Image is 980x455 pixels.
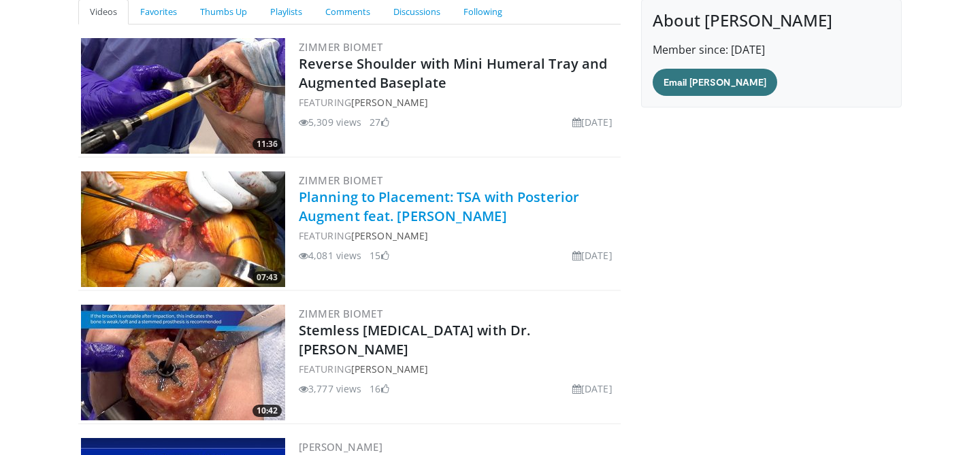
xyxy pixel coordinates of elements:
li: [DATE] [572,382,612,396]
span: 10:42 [252,405,282,417]
a: 07:43 [81,171,285,287]
div: FEATURING [299,229,618,243]
li: 16 [370,382,389,396]
li: 3,777 views [299,382,361,396]
a: Zimmer Biomet [299,40,382,54]
img: 5551e10d-e051-4d86-94c0-53229b215795.300x170_q85_crop-smart_upscale.jpg [81,38,285,154]
li: 4,081 views [299,248,361,263]
div: FEATURING [299,95,618,109]
a: Planning to Placement: TSA with Posterior Augment feat. [PERSON_NAME] [299,188,579,225]
a: [PERSON_NAME] [351,96,428,109]
span: 11:36 [252,138,282,150]
a: Reverse Shoulder with Mini Humeral Tray and Augmented Baseplate [299,54,607,92]
a: Zimmer Biomet [299,307,382,320]
a: Stemless [MEDICAL_DATA] with Dr. [PERSON_NAME] [299,321,530,358]
a: [PERSON_NAME] [299,440,382,454]
h4: About [PERSON_NAME] [653,11,890,31]
a: Email [PERSON_NAME] [653,69,777,96]
li: 27 [370,115,389,129]
p: Member since: [DATE] [653,41,890,58]
span: 07:43 [252,271,282,284]
img: 371ee259-660d-42ec-b54b-5608889caef2.300x170_q85_crop-smart_upscale.jpg [81,171,285,287]
a: 10:42 [81,305,285,420]
li: [DATE] [572,248,612,263]
a: [PERSON_NAME] [351,229,428,242]
img: 377a6e46-2425-44c3-b7dc-220f70274293.300x170_q85_crop-smart_upscale.jpg [81,305,285,420]
a: 11:36 [81,38,285,154]
a: [PERSON_NAME] [351,363,428,375]
div: FEATURING [299,362,618,376]
a: Zimmer Biomet [299,173,382,187]
li: [DATE] [572,115,612,129]
li: 15 [370,248,389,263]
li: 5,309 views [299,115,361,129]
